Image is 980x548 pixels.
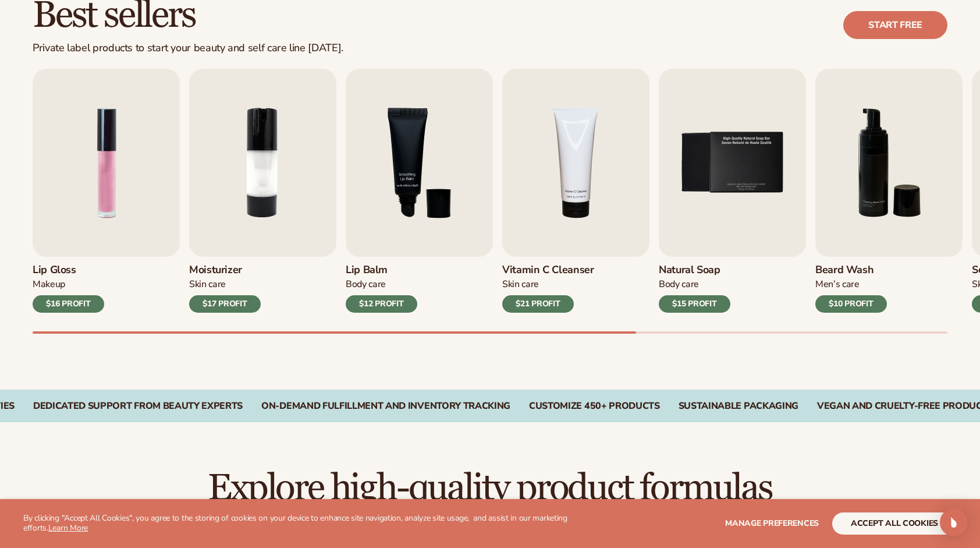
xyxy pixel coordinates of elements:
[189,295,261,313] div: $17 PROFIT
[346,264,417,277] h3: Lip Balm
[189,264,261,277] h3: Moisturizer
[189,69,336,313] a: 2 / 9
[815,278,887,291] div: Men’s Care
[502,69,649,313] a: 4 / 9
[659,264,730,277] h3: Natural Soap
[832,512,957,535] button: accept all cookies
[189,278,261,291] div: Skin Care
[659,295,730,313] div: $15 PROFIT
[346,295,417,313] div: $12 PROFIT
[346,69,493,313] a: 3 / 9
[48,522,88,533] a: Learn More
[346,278,417,291] div: Body Care
[23,514,573,533] p: By clicking "Accept All Cookies", you agree to the storing of cookies on your device to enhance s...
[33,264,104,277] h3: Lip Gloss
[815,69,963,313] a: 6 / 9
[33,401,243,412] div: Dedicated Support From Beauty Experts
[502,278,594,291] div: Skin Care
[33,69,180,313] a: 1 / 9
[815,264,887,277] h3: Beard Wash
[33,42,343,55] div: Private label products to start your beauty and self care line [DATE].
[33,295,104,313] div: $16 PROFIT
[725,512,819,535] button: Manage preferences
[529,401,660,412] div: CUSTOMIZE 450+ PRODUCTS
[261,401,510,412] div: On-Demand Fulfillment and Inventory Tracking
[33,469,947,508] h2: Explore high-quality product formulas
[679,401,798,412] div: SUSTAINABLE PACKAGING
[502,264,594,277] h3: Vitamin C Cleanser
[843,11,947,39] a: Start free
[659,69,806,313] a: 5 / 9
[33,278,104,291] div: Makeup
[659,278,730,291] div: Body Care
[815,295,887,313] div: $10 PROFIT
[502,295,574,313] div: $21 PROFIT
[725,518,819,529] span: Manage preferences
[940,508,968,536] div: Open Intercom Messenger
